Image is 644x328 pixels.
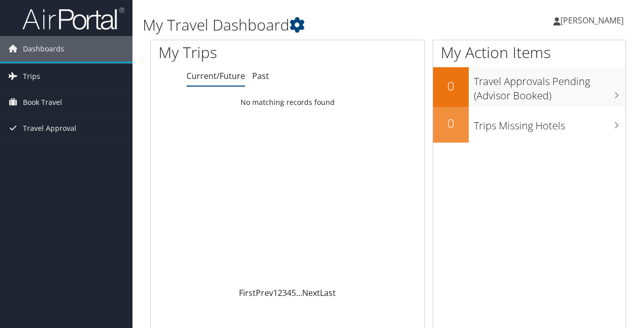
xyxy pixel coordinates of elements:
[302,287,320,298] a: Next
[433,67,626,106] a: 0Travel Approvals Pending (Advisor Booked)
[320,287,336,298] a: Last
[296,287,302,298] span: …
[433,42,626,63] h1: My Action Items
[158,42,303,63] h1: My Trips
[291,287,296,298] a: 5
[143,14,470,36] h1: My Travel Dashboard
[252,70,269,81] a: Past
[23,64,40,89] span: Trips
[186,70,245,81] a: Current/Future
[433,115,469,132] h2: 0
[287,287,291,298] a: 4
[256,287,273,298] a: Prev
[273,287,278,298] a: 1
[433,77,469,95] h2: 0
[560,15,624,26] span: [PERSON_NAME]
[151,93,424,112] td: No matching records found
[23,36,64,62] span: Dashboards
[553,5,634,36] a: [PERSON_NAME]
[433,107,626,143] a: 0Trips Missing Hotels
[23,90,62,115] span: Book Travel
[22,7,124,31] img: airportal-logo.png
[474,69,626,103] h3: Travel Approvals Pending (Advisor Booked)
[239,287,256,298] a: First
[23,116,76,141] span: Travel Approval
[278,287,282,298] a: 2
[474,114,626,133] h3: Trips Missing Hotels
[282,287,287,298] a: 3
